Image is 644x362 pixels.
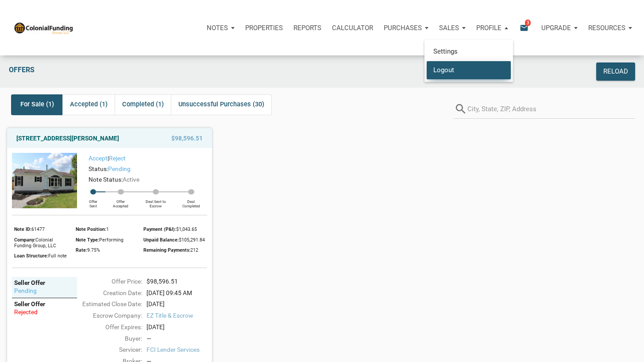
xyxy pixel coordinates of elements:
[541,24,571,32] p: Upgrade
[519,23,529,33] i: email
[143,247,190,253] span: Remaining Payments:
[175,195,207,208] div: Deal Completed
[143,226,176,232] span: Payment (P&I):
[14,237,35,243] span: Company:
[525,19,531,26] span: 3
[293,24,321,32] p: Reports
[603,66,628,77] div: Reload
[179,237,205,243] span: $105,291.84
[20,99,54,110] span: For Sale (1)
[147,334,207,343] div: —
[171,94,272,115] div: Unsuccessful Purchases (30)
[588,24,625,32] p: Resources
[89,165,108,172] span: Status:
[76,237,99,243] span: Note Type:
[471,15,513,41] button: Profile
[245,24,283,32] p: Properties
[115,94,171,115] div: Completed (1)
[471,15,513,41] a: Profile SettingsLogout
[378,15,434,41] button: Purchases
[48,253,67,259] span: Full note
[106,226,109,232] span: 1
[136,195,175,208] div: Deal Sent to Escrow
[439,24,459,32] p: Sales
[73,277,142,286] div: Offer Price:
[73,300,142,309] div: Estimated Close Date:
[16,133,119,144] a: [STREET_ADDRESS][PERSON_NAME]
[142,300,212,309] div: [DATE]
[147,345,207,354] span: FCI Lender Services
[99,237,123,243] span: Performing
[327,15,378,41] a: Calculator
[4,62,481,81] div: Offers
[81,195,105,208] div: Offer Sent
[13,21,73,34] img: NoteUnlimited
[513,15,536,41] button: email3
[31,226,45,232] span: 61477
[14,253,48,259] span: Loan Structure:
[596,62,635,81] button: Reload
[123,176,139,183] span: Active
[89,155,126,162] span: |
[73,334,142,343] div: Buyer:
[207,24,228,32] p: Notes
[73,311,142,320] div: Escrow Company:
[14,237,56,249] span: Colonial Funding Group, LLC
[70,99,108,110] span: Accepted (1)
[240,15,288,41] a: Properties
[427,61,511,79] a: Logout
[454,99,467,119] i: search
[12,153,77,208] img: 570846
[14,287,75,295] div: pending
[536,15,583,41] button: Upgrade
[384,24,422,32] p: Purchases
[122,99,164,110] span: Completed (1)
[583,15,637,41] button: Resources
[201,15,240,41] button: Notes
[62,94,115,115] div: Accepted (1)
[467,99,635,119] input: City, State, ZIP, Address
[142,288,212,298] div: [DATE] 09:45 AM
[89,176,123,183] span: Note Status:
[190,247,198,253] span: 212
[14,300,75,308] div: Seller Offer
[171,133,203,144] span: $98,596.51
[288,15,327,41] button: Reports
[73,345,142,354] div: Servicer:
[108,165,131,172] span: pending
[109,155,126,162] a: Reject
[14,226,31,232] span: Note ID:
[427,43,511,61] a: Settings
[143,237,179,243] span: Unpaid Balance:
[332,24,373,32] p: Calculator
[176,226,197,232] span: $1,043.65
[87,247,100,253] span: 9.75%
[105,195,136,208] div: Offer Accepted
[14,279,75,287] div: Seller Offer
[76,247,87,253] span: Rate:
[142,277,212,286] div: $98,596.51
[73,323,142,332] div: Offer Expires:
[142,323,212,332] div: [DATE]
[73,288,142,298] div: Creation Date:
[434,15,471,41] button: Sales
[11,94,62,115] div: For Sale (1)
[147,311,207,320] span: EZ Title & Escrow
[476,24,501,32] p: Profile
[178,99,264,110] span: Unsuccessful Purchases (30)
[89,155,108,162] a: Accept
[14,308,75,316] div: rejected
[76,226,106,232] span: Note Position:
